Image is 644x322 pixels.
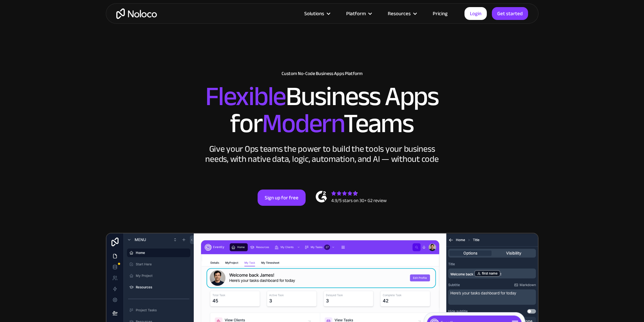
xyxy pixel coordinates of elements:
[116,8,157,19] a: home
[464,7,487,20] a: Login
[346,9,366,18] div: Platform
[304,9,324,18] div: Solutions
[205,71,286,122] span: Flexible
[492,7,528,20] a: Get started
[262,98,343,149] span: Modern
[379,9,424,18] div: Resources
[296,9,338,18] div: Solutions
[113,71,532,76] h1: Custom No-Code Business Apps Platform
[338,9,379,18] div: Platform
[258,190,306,206] a: Sign up for free
[113,83,532,137] h2: Business Apps for Teams
[424,9,456,18] a: Pricing
[388,9,411,18] div: Resources
[204,144,440,164] div: Give your Ops teams the power to build the tools your business needs, with native data, logic, au...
